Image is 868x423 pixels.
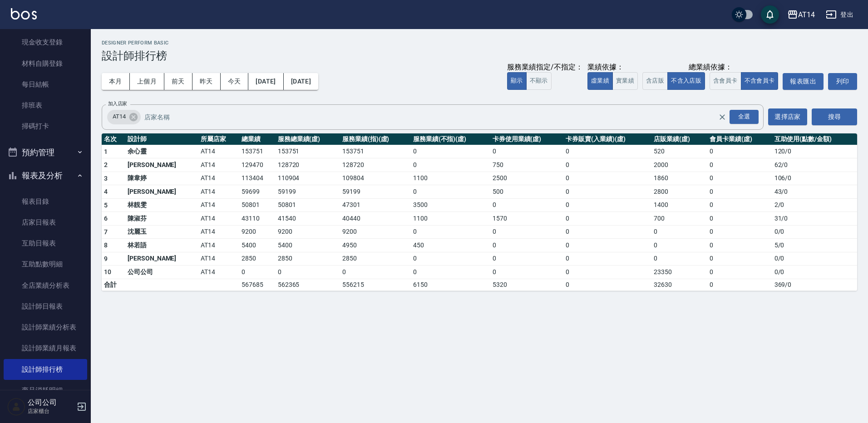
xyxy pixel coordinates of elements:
[507,72,527,90] button: 顯示
[707,185,772,199] td: 0
[707,239,772,252] td: 0
[340,198,411,212] td: 47301
[772,133,857,145] th: 互助使用(點數/金額)
[490,172,563,185] td: 2500
[563,239,651,252] td: 0
[4,233,87,254] a: 互助日報表
[642,72,668,90] button: 含店販
[772,279,857,290] td: 369 / 0
[4,191,87,212] a: 報表目錄
[125,158,198,172] td: [PERSON_NAME]
[104,175,108,182] span: 3
[125,252,198,266] td: [PERSON_NAME]
[198,198,239,212] td: AT14
[490,225,563,239] td: 0
[798,9,815,20] div: AT14
[490,279,563,290] td: 5320
[772,266,857,279] td: 0 / 0
[239,185,275,199] td: 59699
[4,32,87,53] a: 現金收支登錄
[104,148,108,155] span: 1
[783,73,824,90] a: 報表匯出
[340,172,411,185] td: 109804
[772,185,857,199] td: 43 / 0
[822,6,857,23] button: 登出
[164,73,192,90] button: 前天
[651,158,707,172] td: 2000
[651,279,707,290] td: 32630
[239,279,275,290] td: 567685
[340,239,411,252] td: 4950
[563,225,651,239] td: 0
[772,252,857,266] td: 0 / 0
[11,8,37,20] img: Logo
[710,72,741,90] button: 含會員卡
[276,225,340,239] td: 9200
[340,212,411,226] td: 40440
[130,73,164,90] button: 上個月
[221,73,249,90] button: 今天
[642,63,778,72] div: 總業績依據：
[340,185,411,199] td: 59199
[563,252,651,266] td: 0
[198,225,239,239] td: AT14
[741,72,779,90] button: 不含會員卡
[198,212,239,226] td: AT14
[125,198,198,212] td: 林靚雯
[340,133,411,145] th: 服務業績(指)(虛)
[125,225,198,239] td: 沈麗玉
[125,133,198,145] th: 設計師
[716,111,729,123] button: Clear
[28,398,74,407] h5: 公司公司
[125,212,198,226] td: 陳淑芬
[104,268,112,275] span: 10
[772,145,857,158] td: 120 / 0
[784,5,819,24] button: AT14
[707,225,772,239] td: 0
[707,252,772,266] td: 0
[104,188,108,195] span: 4
[7,398,25,416] img: Person
[828,73,857,90] button: 列印
[772,212,857,226] td: 31 / 0
[198,133,239,145] th: 所屬店家
[772,239,857,252] td: 5 / 0
[4,338,87,359] a: 設計師業績月報表
[104,161,108,168] span: 2
[125,239,198,252] td: 林若語
[612,72,638,90] button: 實業績
[284,73,318,90] button: [DATE]
[651,252,707,266] td: 0
[651,266,707,279] td: 23350
[102,73,130,90] button: 本月
[4,296,87,317] a: 設計師日報表
[239,133,275,145] th: 總業績
[4,95,87,116] a: 排班表
[667,72,705,90] button: 不含入店販
[4,116,87,137] a: 掃碼打卡
[192,73,221,90] button: 昨天
[102,133,857,291] table: a dense table
[340,279,411,290] td: 556215
[340,225,411,239] td: 9200
[4,53,87,74] a: 材料自購登錄
[772,172,857,185] td: 106 / 0
[239,172,275,185] td: 113404
[490,198,563,212] td: 0
[651,198,707,212] td: 1400
[563,185,651,199] td: 0
[104,228,108,236] span: 7
[239,158,275,172] td: 129470
[340,158,411,172] td: 128720
[411,185,490,199] td: 0
[104,202,108,209] span: 5
[102,133,125,145] th: 名次
[563,279,651,290] td: 0
[125,266,198,279] td: 公司公司
[707,133,772,145] th: 會員卡業績(虛)
[411,212,490,226] td: 1100
[651,239,707,252] td: 0
[651,225,707,239] td: 0
[411,239,490,252] td: 450
[239,198,275,212] td: 50801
